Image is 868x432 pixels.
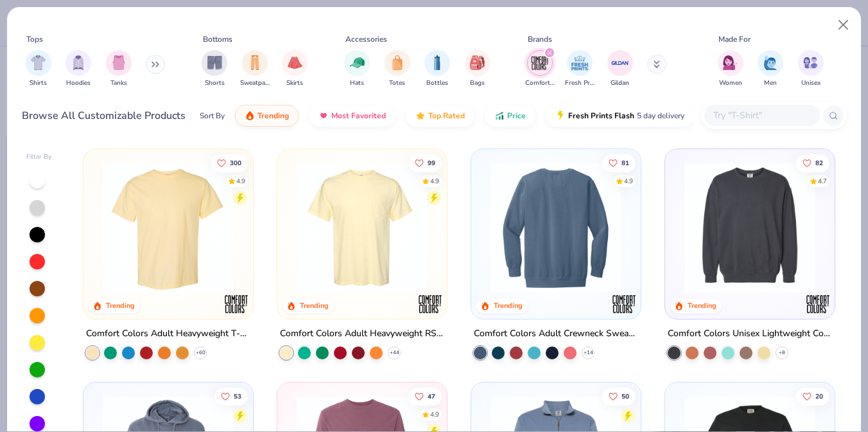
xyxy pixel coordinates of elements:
[719,78,742,88] span: Women
[417,291,443,317] img: Comfort Colors logo
[565,50,595,88] button: filter button
[763,55,777,70] img: Men Image
[470,78,485,88] span: Bags
[796,387,829,405] button: Like
[723,55,738,70] img: Women Image
[406,105,474,127] button: Top Rated
[286,78,303,88] span: Skirts
[110,78,127,88] span: Tanks
[86,326,250,342] div: Comfort Colors Adult Heavyweight T-Shirt
[389,78,405,88] span: Totes
[26,33,43,45] div: Tops
[627,162,771,293] img: 1f2d2499-41e0-44f5-b794-8109adf84418
[525,78,555,88] span: Comfort Colors
[428,111,465,121] span: Top Rated
[470,55,484,70] img: Bags Image
[344,50,370,88] button: filter button
[65,50,91,88] button: filter button
[237,176,246,186] div: 4.9
[426,78,448,88] span: Bottles
[282,50,308,88] button: filter button
[611,78,629,88] span: Gildan
[583,349,593,357] span: + 14
[318,111,329,121] img: most_fav.gif
[205,78,225,88] span: Shorts
[240,50,270,88] div: filter for Sweatpants
[223,291,249,317] img: Comfort Colors logo
[528,33,552,45] div: Brands
[202,50,227,88] button: filter button
[26,50,51,88] button: filter button
[408,387,442,405] button: Like
[234,393,242,399] span: 53
[621,393,629,399] span: 50
[779,349,785,357] span: + 8
[31,55,46,70] img: Shirts Image
[624,176,633,186] div: 4.9
[248,55,262,70] img: Sweatpants Image
[202,50,227,88] div: filter for Shorts
[280,326,444,342] div: Comfort Colors Adult Heavyweight RS Pocket T-Shirt
[668,326,832,342] div: Comfort Colors Unisex Lightweight Cotton Crewneck Sweatshirt
[345,33,387,45] div: Accessories
[350,78,364,88] span: Hats
[607,50,633,88] div: filter for Gildan
[530,53,550,73] img: Comfort Colors Image
[350,55,365,70] img: Hats Image
[611,53,630,73] img: Gildan Image
[815,393,823,399] span: 20
[344,50,370,88] div: filter for Hats
[65,50,91,88] div: filter for Hoodies
[430,410,439,419] div: 4.9
[106,50,132,88] button: filter button
[288,55,302,70] img: Skirts Image
[408,154,442,172] button: Like
[211,154,248,172] button: Like
[546,105,694,127] button: Fresh Prints Flash5 day delivery
[30,78,47,88] span: Shirts
[390,55,404,70] img: Totes Image
[621,159,629,166] span: 81
[565,50,595,88] div: filter for Fresh Prints
[678,162,822,293] img: 92253b97-214b-4b5a-8cde-29cfb8752a47
[568,111,634,121] span: Fresh Prints Flash
[712,108,811,123] input: Try "T-Shirt"
[240,50,270,88] button: filter button
[200,110,225,122] div: Sort By
[804,291,830,317] img: Comfort Colors logo
[801,78,820,88] span: Unisex
[385,50,410,88] button: filter button
[22,108,186,123] div: Browse All Customizable Products
[390,349,399,357] span: + 44
[465,50,490,88] button: filter button
[424,50,450,88] button: filter button
[112,55,126,70] img: Tanks Image
[428,159,435,166] span: 99
[207,55,222,70] img: Shorts Image
[555,111,566,121] img: flash.gif
[818,176,827,186] div: 4.7
[203,33,232,45] div: Bottoms
[430,55,444,70] img: Bottles Image
[570,53,589,73] img: Fresh Prints Image
[525,50,555,88] button: filter button
[66,78,91,88] span: Hoodies
[602,154,636,172] button: Like
[240,78,270,88] span: Sweatpants
[245,111,255,121] img: trending.gif
[106,50,132,88] div: filter for Tanks
[230,159,242,166] span: 300
[525,50,555,88] div: filter for Comfort Colors
[611,291,637,317] img: Comfort Colors logo
[430,176,439,186] div: 4.9
[815,159,823,166] span: 82
[282,50,308,88] div: filter for Skirts
[434,162,578,293] img: f2707318-0607-4e9d-8b72-fe22b32ef8d9
[71,55,85,70] img: Hoodies Image
[602,387,636,405] button: Like
[331,111,386,121] span: Most Favorited
[565,78,595,88] span: Fresh Prints
[607,50,633,88] button: filter button
[235,105,299,127] button: Trending
[465,50,490,88] div: filter for Bags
